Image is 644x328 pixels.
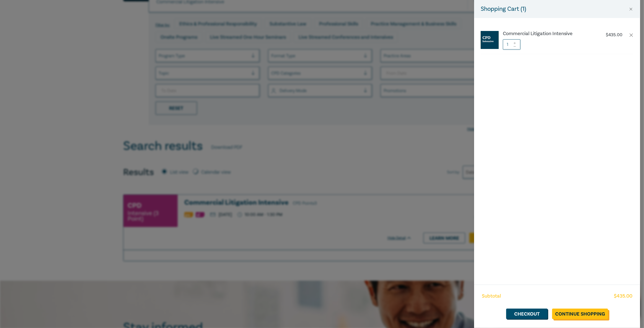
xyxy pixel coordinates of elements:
span: $ 435.00 [614,293,632,300]
p: $ 435.00 [606,32,622,38]
img: CPD%20Intensive.jpg [481,31,499,49]
span: Subtotal [482,293,501,300]
button: Close [629,7,633,12]
h5: Shopping Cart ( 1 ) [481,4,526,14]
input: 1 [503,39,521,50]
a: Checkout [506,309,548,319]
a: Commercial Litigation Intensive [503,31,595,37]
a: Continue Shopping [552,309,608,319]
